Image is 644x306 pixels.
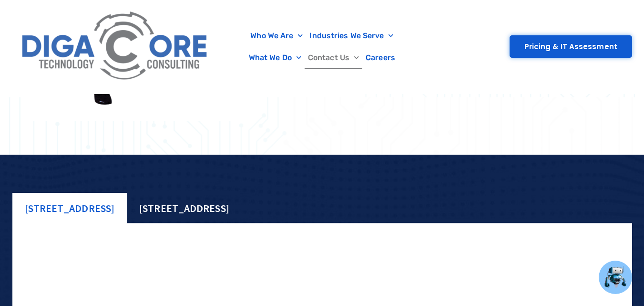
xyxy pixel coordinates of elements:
a: What We Do [245,47,305,69]
a: Industries We Serve [306,25,397,47]
div: [STREET_ADDRESS] [127,193,242,223]
a: Contact Us [305,47,362,69]
img: Digacore Logo [17,5,214,89]
div: [STREET_ADDRESS] [12,193,127,223]
a: Careers [362,47,399,69]
span: Pricing & IT Assessment [524,43,617,50]
nav: Menu [219,25,426,69]
a: Who We Are [247,25,306,47]
a: Pricing & IT Assessment [510,35,632,58]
